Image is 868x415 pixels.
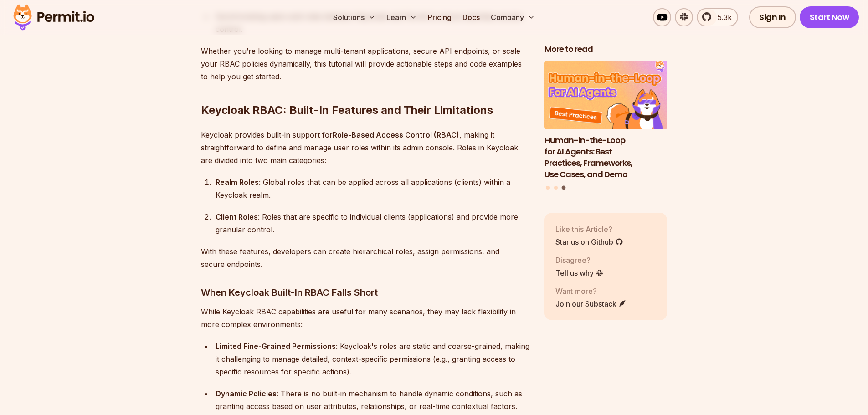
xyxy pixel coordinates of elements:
a: Human-in-the-Loop for AI Agents: Best Practices, Frameworks, Use Cases, and DemoHuman-in-the-Loop... [544,61,668,180]
p: Want more? [555,286,627,297]
a: Tell us why [555,267,604,278]
p: Disagree? [555,255,604,266]
a: Start Now [800,6,859,28]
strong: Realm Roles [216,178,259,187]
strong: Role-Based Access Control (RBAC) [333,130,459,139]
button: Learn [383,8,421,26]
p: Whether you’re looking to manage multi-tenant applications, secure API endpoints, or scale your R... [201,45,530,83]
a: Star us on Github [555,236,623,247]
button: Go to slide 2 [554,186,558,190]
a: Docs [459,8,483,26]
h3: When Keycloak Built-In RBAC Falls Short [201,285,530,300]
h3: Human-in-the-Loop for AI Agents: Best Practices, Frameworks, Use Cases, and Demo [544,135,668,180]
div: : Keycloak's roles are static and coarse-grained, making it challenging to manage detailed, conte... [216,340,530,378]
div: : Global roles that can be applied across all applications (clients) within a Keycloak realm. [216,176,530,201]
p: Like this Article? [555,224,623,235]
a: Sign In [749,6,796,28]
p: While Keycloak RBAC capabilities are useful for many scenarios, they may lack flexibility in more... [201,305,530,331]
span: 5.3k [712,12,732,23]
a: Join our Substack [555,298,627,309]
button: Solutions [329,8,379,26]
h2: Keycloak RBAC: Built-In Features and Their Limitations [201,67,530,118]
p: With these features, developers can create hierarchical roles, assign permissions, and secure end... [201,245,530,271]
div: : Roles that are specific to individual clients (applications) and provide more granular control. [216,210,530,236]
p: Keycloak provides built-in support for , making it straightforward to define and manage user role... [201,128,530,167]
strong: Client Roles [216,212,258,221]
button: Company [487,8,539,26]
h2: More to read [544,44,668,55]
div: : There is no built-in mechanism to handle dynamic conditions, such as granting access based on u... [216,387,530,413]
img: Permit logo [9,2,98,33]
button: Go to slide 1 [546,186,550,190]
li: 3 of 3 [544,61,668,180]
strong: Dynamic Policies [216,389,277,398]
strong: Limited Fine-Grained Permissions [216,342,336,351]
img: Human-in-the-Loop for AI Agents: Best Practices, Frameworks, Use Cases, and Demo [544,61,668,130]
a: 5.3k [697,8,738,26]
a: Pricing [424,8,455,26]
div: Posts [544,61,668,191]
button: Go to slide 3 [562,186,566,190]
